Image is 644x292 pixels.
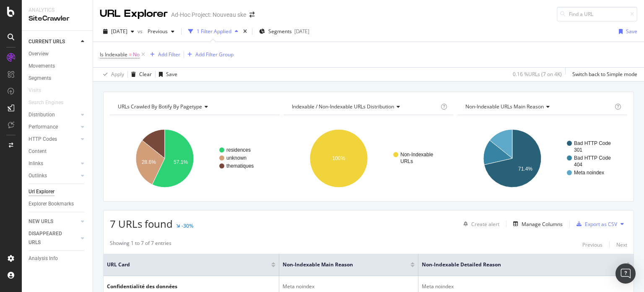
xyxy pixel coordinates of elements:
div: Inlinks [29,159,43,168]
div: Explorer Bookmarks [29,200,74,208]
div: Performance [29,123,58,132]
button: Apply [100,68,124,81]
div: DISAPPEARED URLS [29,229,71,247]
a: Outlinks [29,171,78,180]
svg: A chart. [110,122,278,195]
span: URLs Crawled By Botify By pagetype [118,103,202,110]
div: arrow-right-arrow-left [249,12,254,18]
span: Non-Indexable Detailed Reason [422,261,613,268]
div: Switch back to Simple mode [572,71,637,78]
button: Save [615,25,637,38]
text: 57.1% [174,159,188,165]
div: Create alert [471,221,499,228]
div: SiteCrawler [29,14,86,24]
div: NEW URLS [29,217,53,226]
a: HTTP Codes [29,135,78,144]
a: Visits [29,86,49,95]
span: Is Indexable [100,51,127,58]
div: Movements [29,62,55,71]
button: Export as CSV [573,217,617,231]
a: Overview [29,50,87,58]
div: Apply [111,71,124,78]
a: Segments [29,74,87,83]
div: HTTP Codes [29,135,57,144]
a: Performance [29,123,78,132]
h4: URLs Crawled By Botify By pagetype [116,100,272,113]
div: URL Explorer [100,7,168,21]
text: 28.6% [142,159,156,165]
div: Distribution [29,110,55,119]
button: Previous [582,239,602,250]
div: Url Explorer [29,187,55,196]
span: Indexable / Non-Indexable URLs distribution [292,103,394,110]
text: 100% [332,155,345,161]
a: CURRENT URLS [29,37,78,46]
button: 1 Filter Applied [185,25,241,38]
button: Manage Columns [510,219,563,229]
div: Visits [29,86,41,95]
a: Movements [29,62,87,71]
div: Clear [139,71,152,78]
div: Analytics [29,7,86,14]
span: Previous [144,28,168,35]
div: Meta noindex [283,283,415,290]
text: Bad HTTP Code [574,155,611,161]
span: 2025 Sep. 2nd [111,28,127,35]
div: Open Intercom Messenger [615,263,636,284]
svg: A chart. [457,122,625,195]
text: thematiques [226,163,254,169]
span: Segments [268,28,292,35]
span: 7 URLs found [110,217,173,231]
a: Content [29,147,87,156]
button: Save [156,68,177,81]
div: Content [29,147,47,156]
button: Add Filter Group [184,50,234,60]
a: NEW URLS [29,217,78,226]
text: Meta noindex [574,170,604,176]
a: Search Engines [29,98,72,107]
div: Meta noindex [422,283,630,290]
div: Analysis Info [29,254,58,263]
div: Overview [29,50,49,58]
span: Non-Indexable Main Reason [283,261,398,268]
div: 1 Filter Applied [197,28,231,35]
button: Segments[DATE] [256,25,313,38]
button: Next [616,239,627,250]
button: [DATE] [100,25,138,38]
div: Add Filter Group [195,51,234,58]
div: Segments [29,74,51,83]
div: times [241,27,249,36]
text: URLs [400,158,413,164]
button: Create alert [460,217,499,231]
a: Inlinks [29,159,78,168]
a: DISAPPEARED URLS [29,229,78,247]
text: 301 [574,147,582,153]
div: Outlinks [29,171,47,180]
text: Non-Indexable [400,152,433,158]
div: 0.16 % URLs ( 7 on 4K ) [513,71,562,78]
div: [DATE] [294,28,309,35]
div: Export as CSV [585,221,617,228]
div: Previous [582,241,602,248]
span: No [133,49,140,61]
svg: A chart. [284,122,452,195]
h4: Non-Indexable URLs Main Reason [464,100,613,113]
div: Next [616,241,627,248]
span: URL Card [107,261,269,268]
div: Ad-Hoc Project: Nouveau ske [171,11,246,19]
text: 404 [574,162,582,168]
div: Search Engines [29,98,63,107]
button: Clear [128,68,152,81]
div: Showing 1 to 7 of 7 entries [110,239,171,250]
text: Bad HTTP Code [574,140,611,146]
div: -30% [182,222,193,229]
span: vs [138,28,144,35]
div: Manage Columns [522,221,563,228]
button: Add Filter [147,50,180,60]
h4: Indexable / Non-Indexable URLs Distribution [290,100,439,113]
div: Add Filter [158,51,180,58]
span: Non-Indexable URLs Main Reason [465,103,544,110]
